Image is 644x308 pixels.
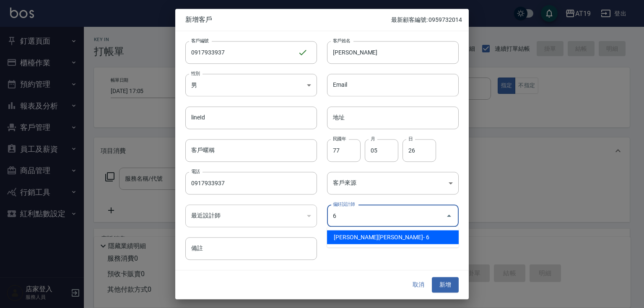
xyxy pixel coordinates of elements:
p: 最新顧客編號: 0959732014 [391,16,462,24]
label: 電話 [191,168,200,174]
label: 偏好設計師 [333,201,355,207]
li: [PERSON_NAME][PERSON_NAME]- 6 [327,230,459,244]
span: 新增客戶 [185,16,391,24]
label: 客戶編號 [191,37,209,44]
button: 取消 [405,277,432,293]
label: 民國年 [333,135,346,142]
label: 日 [408,135,413,142]
button: Close [442,209,456,223]
label: 客戶姓名 [333,37,351,44]
label: 月 [371,135,375,142]
div: 男 [185,74,317,96]
label: 性別 [191,70,200,76]
button: 新增 [432,277,459,293]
